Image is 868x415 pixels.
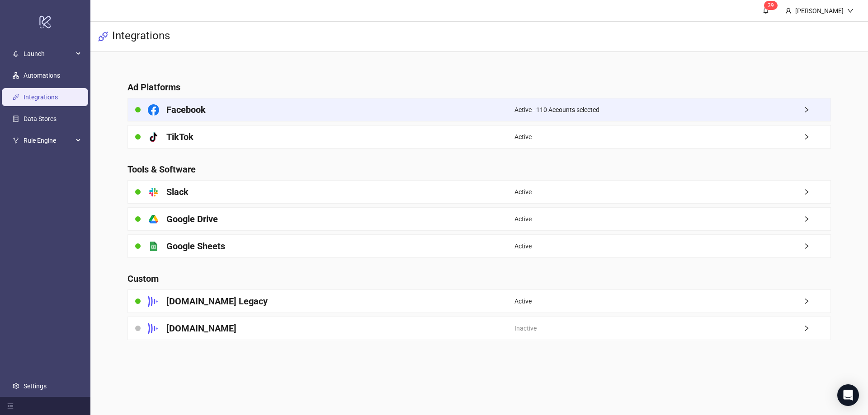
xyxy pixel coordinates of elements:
svg: Frame.io Logo [148,296,159,307]
h4: [DOMAIN_NAME] Legacy [166,295,268,308]
span: down [847,8,854,14]
span: api [98,31,108,42]
span: Active [514,214,532,224]
span: Rule Engine [24,132,73,150]
a: Google DriveActiveright [127,207,831,231]
a: Settings [24,382,47,390]
span: right [803,298,830,304]
h4: [DOMAIN_NAME] [166,322,236,335]
span: right [803,189,830,195]
span: rocket [13,51,19,57]
h4: Facebook [166,103,206,116]
a: Integrations [24,94,58,101]
a: SlackActiveright [127,180,831,204]
span: Active - 110 Accounts selected [514,105,599,115]
div: Open Intercom Messenger [837,384,859,406]
a: [DOMAIN_NAME]Inactiveright [127,317,831,340]
span: user [785,8,792,14]
a: [DOMAIN_NAME] LegacyActiveright [127,289,831,313]
sup: 39 [764,1,778,10]
span: Active [514,132,532,142]
h4: TikTok [166,131,193,143]
h4: Tools & Software [127,163,831,176]
span: right [803,325,830,331]
a: Data Stores [24,116,57,123]
h4: Google Drive [166,213,218,225]
h4: Slack [166,186,189,198]
h4: Custom [127,272,831,285]
a: Automations [24,72,60,79]
span: right [803,107,830,113]
span: bell [763,7,769,14]
span: Active [514,241,532,251]
span: Launch [24,45,73,63]
svg: Frame.io Logo [148,323,159,334]
span: right [803,243,830,249]
span: right [803,216,830,222]
div: [PERSON_NAME] [792,6,847,16]
h4: Ad Platforms [127,81,831,93]
span: fork [13,138,19,144]
h4: Google Sheets [166,240,225,252]
a: FacebookActive - 110 Accounts selectedright [127,98,831,121]
span: Active [514,296,532,306]
span: Inactive [514,323,537,333]
span: menu-fold [7,403,14,409]
span: right [803,134,830,140]
span: 3 [768,2,771,9]
span: Active [514,187,532,197]
span: 9 [771,2,774,9]
a: Google SheetsActiveright [127,234,831,258]
h3: Integrations [112,29,170,44]
a: TikTokActiveright [127,125,831,149]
